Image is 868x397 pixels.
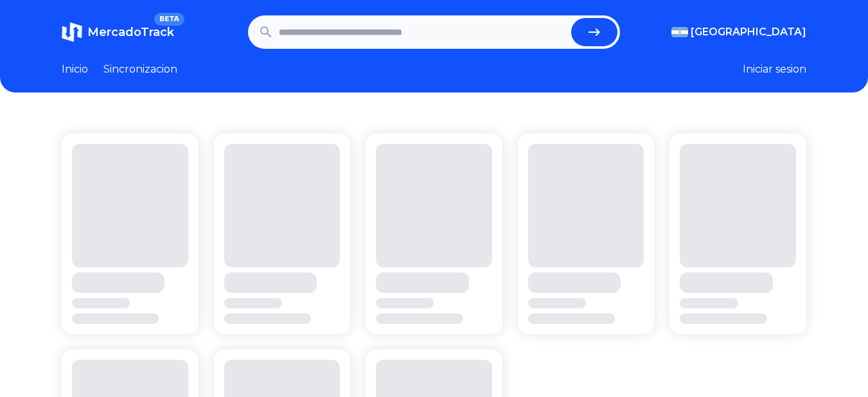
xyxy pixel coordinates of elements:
[743,62,806,77] button: Iniciar sesion
[154,13,184,26] span: BETA
[87,25,174,39] span: MercadoTrack
[62,22,174,42] a: MercadoTrackBETA
[62,22,82,42] img: MercadoTrack
[671,24,806,40] button: [GEOGRAPHIC_DATA]
[62,62,88,77] a: Inicio
[691,24,806,40] span: [GEOGRAPHIC_DATA]
[671,27,688,37] img: Argentina
[103,62,177,77] a: Sincronizacion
